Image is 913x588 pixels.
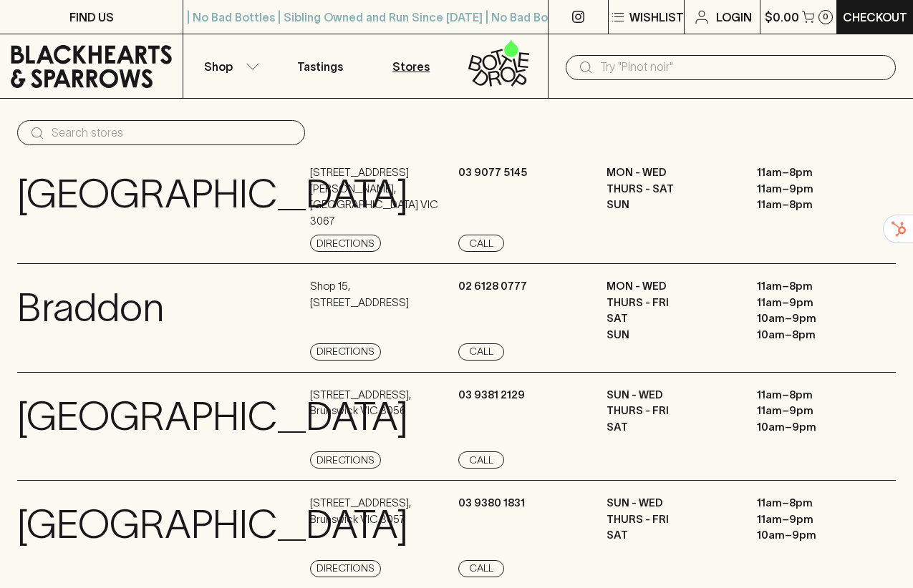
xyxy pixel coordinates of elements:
p: Shop 15 , [STREET_ADDRESS] [310,278,409,310]
p: $0.00 [765,9,799,26]
p: 11am – 9pm [757,403,886,419]
p: 11am – 8pm [757,495,886,511]
p: SUN [607,197,735,213]
a: Call [458,343,504,361]
button: Shop [183,34,274,98]
p: Tastings [297,58,343,75]
p: 10am – 9pm [757,527,886,544]
p: [STREET_ADDRESS] , Brunswick VIC 3056 [310,387,411,419]
p: SAT [607,527,735,544]
p: SUN - WED [607,495,735,511]
p: SUN [607,327,735,343]
p: 0 [823,13,829,21]
p: SAT [607,419,735,436]
p: Wishlist [629,9,684,26]
a: Directions [310,451,381,469]
p: SUN - WED [607,387,735,403]
p: THURS - FRI [607,295,735,311]
p: 03 9380 1831 [458,495,525,511]
a: Directions [310,560,381,577]
input: Search stores [52,122,294,144]
p: FIND US [69,9,114,26]
a: Call [458,560,504,577]
p: 02 6128 0777 [458,278,527,295]
p: [STREET_ADDRESS][PERSON_NAME] , [GEOGRAPHIC_DATA] VIC 3067 [310,165,455,229]
a: Tastings [274,34,365,98]
p: [STREET_ADDRESS] , Brunswick VIC 3057 [310,495,411,527]
p: THURS - FRI [607,511,735,528]
p: Login [716,9,752,26]
a: Directions [310,343,381,361]
p: 11am – 9pm [757,511,886,528]
p: 11am – 9pm [757,295,886,311]
p: Stores [392,58,430,75]
p: Shop [204,58,233,75]
p: 11am – 8pm [757,387,886,403]
p: 11am – 8pm [757,278,886,295]
p: [GEOGRAPHIC_DATA] [17,495,408,554]
p: 10am – 9pm [757,310,886,327]
p: 03 9077 5145 [458,165,527,181]
p: Checkout [843,9,907,26]
a: Call [458,235,504,252]
a: Directions [310,235,381,252]
p: THURS - FRI [607,403,735,419]
p: 11am – 9pm [757,181,886,197]
p: THURS - SAT [607,181,735,197]
p: 10am – 8pm [757,327,886,343]
p: 11am – 8pm [757,197,886,213]
p: SAT [607,310,735,327]
p: MON - WED [607,278,735,295]
p: 10am – 9pm [757,419,886,436]
input: Try "Pinot noir" [600,56,884,79]
p: Braddon [17,278,164,338]
p: [GEOGRAPHIC_DATA] [17,387,408,446]
a: Stores [366,34,457,98]
p: 11am – 8pm [757,165,886,181]
p: MON - WED [607,165,735,181]
a: Call [458,451,504,469]
p: [GEOGRAPHIC_DATA] [17,165,408,224]
p: 03 9381 2129 [458,387,525,403]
